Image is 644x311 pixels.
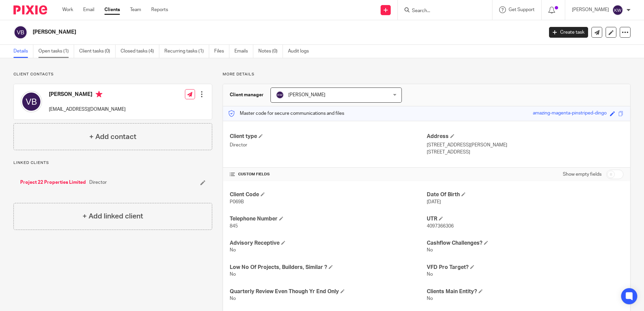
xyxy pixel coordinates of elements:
span: No [427,272,433,277]
a: Create task [549,27,588,38]
p: [STREET_ADDRESS] [427,149,623,155]
h4: Clients Main Entity? [427,288,623,295]
span: 4097366306 [427,224,454,229]
span: [DATE] [427,200,441,204]
h4: Quarterly Review Even Though Yr End Only [230,288,426,295]
span: No [230,248,236,252]
span: P069B [230,200,244,204]
h4: + Add linked client [83,211,143,221]
h3: Client manager [230,92,264,98]
label: Show empty fields [563,171,602,178]
span: No [427,248,433,252]
span: [PERSON_NAME] [288,93,325,97]
h4: CUSTOM FIELDS [230,172,426,177]
a: Work [62,6,73,13]
p: [PERSON_NAME] [572,6,609,13]
a: Email [83,6,94,13]
p: Director [230,142,426,148]
a: Clients [104,6,120,13]
div: amazing-magenta-pinstriped-dingo [533,110,607,117]
a: Notes (0) [258,45,283,58]
a: Audit logs [288,45,314,58]
a: Recurring tasks (1) [164,45,209,58]
h4: Low No Of Projects, Builders, Similar ? [230,264,426,271]
h2: [PERSON_NAME] [33,29,438,36]
a: Details [13,45,33,58]
p: [STREET_ADDRESS][PERSON_NAME] [427,142,623,148]
h4: Address [427,133,623,140]
p: Client contacts [13,72,212,77]
i: Primary [96,91,102,98]
a: Team [130,6,141,13]
h4: Telephone Number [230,215,426,222]
p: Master code for secure communications and files [228,110,344,117]
span: Director [89,179,107,186]
a: Client tasks (0) [79,45,116,58]
h4: [PERSON_NAME] [49,91,126,99]
h4: Client type [230,133,426,140]
span: No [230,296,236,301]
p: Linked clients [13,160,212,166]
h4: Date Of Birth [427,191,623,198]
h4: UTR [427,215,623,222]
img: Pixie [13,5,47,14]
img: svg%3E [612,5,623,15]
a: Reports [151,6,168,13]
img: svg%3E [21,91,42,112]
span: No [427,296,433,301]
a: Files [214,45,229,58]
h4: Client Code [230,191,426,198]
h4: VFD Pro Target? [427,264,623,271]
img: svg%3E [13,25,28,39]
a: Open tasks (1) [38,45,74,58]
span: No [230,272,236,277]
input: Search [411,8,472,14]
a: Emails [234,45,253,58]
p: [EMAIL_ADDRESS][DOMAIN_NAME] [49,106,126,113]
p: More details [223,72,631,77]
h4: Cashflow Challenges? [427,240,623,247]
a: Closed tasks (4) [121,45,159,58]
h4: Advisory Receptive [230,240,426,247]
img: svg%3E [276,91,284,99]
span: Get Support [509,7,535,12]
h4: + Add contact [89,132,136,142]
span: 845 [230,224,238,229]
a: Project 22 Properties Limited [20,179,86,186]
